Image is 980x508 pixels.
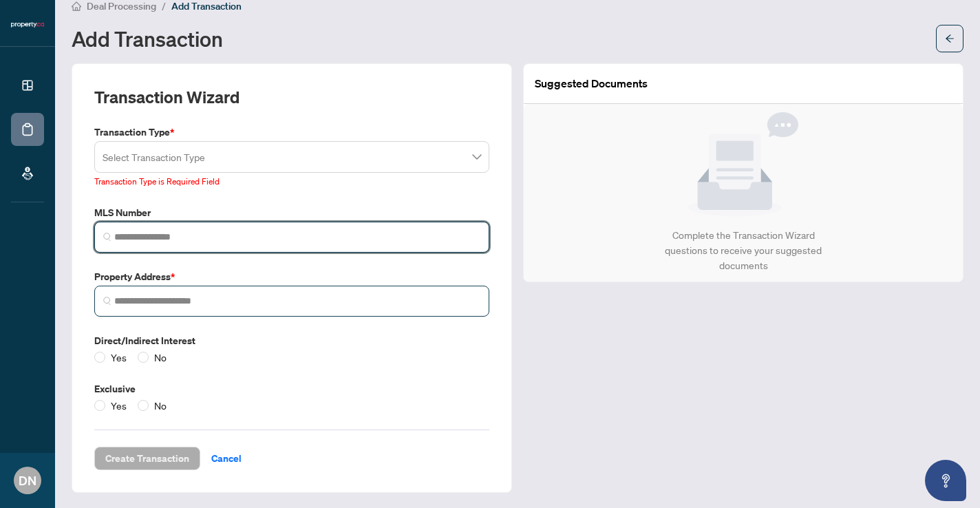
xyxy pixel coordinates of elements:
span: No [149,350,172,365]
span: Transaction Type is Required Field [94,176,220,187]
label: Property Address [94,269,489,284]
img: search_icon [103,297,111,305]
div: Complete the Transaction Wizard questions to receive your suggested documents [650,228,837,273]
h2: Transaction Wizard [94,86,239,108]
article: Suggested Documents [535,75,648,92]
button: Create Transaction [94,447,200,470]
span: DN [19,471,36,490]
label: Direct/Indirect Interest [94,333,489,348]
h1: Add Transaction [72,28,223,50]
span: arrow-left [945,34,955,43]
span: Yes [105,398,132,413]
img: search_icon [103,233,111,241]
img: Null State Icon [688,112,798,217]
img: logo [11,21,44,29]
button: Open asap [925,460,966,501]
span: home [72,1,81,11]
label: Transaction Type [94,125,489,140]
label: MLS Number [94,205,489,220]
span: Cancel [211,447,242,469]
span: Yes [105,350,132,365]
span: No [149,398,172,413]
button: Cancel [200,447,253,470]
label: Exclusive [94,381,489,396]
